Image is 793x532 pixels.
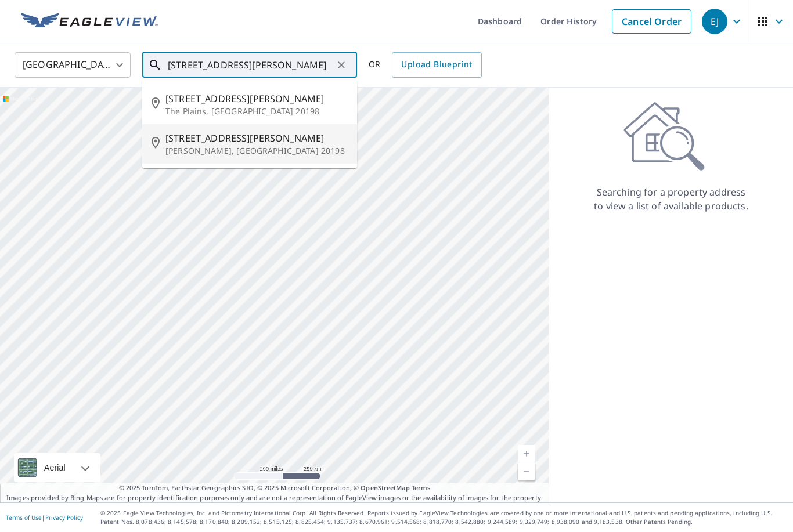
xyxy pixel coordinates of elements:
[21,13,158,30] img: EV Logo
[168,49,333,81] input: Search by address or latitude-longitude
[612,9,691,34] a: Cancel Order
[401,57,472,72] span: Upload Blueprint
[412,483,431,492] a: Terms
[6,514,83,521] p: |
[45,513,83,522] a: Privacy Policy
[165,106,348,117] p: The Plains, [GEOGRAPHIC_DATA] 20198
[361,483,409,492] a: OpenStreetMap
[518,445,535,462] a: Current Level 5, Zoom In
[369,52,482,78] div: OR
[165,92,348,106] span: [STREET_ADDRESS][PERSON_NAME]
[333,57,349,73] button: Clear
[593,185,749,213] p: Searching for a property address to view a list of available products.
[165,145,348,157] p: [PERSON_NAME], [GEOGRAPHIC_DATA] 20198
[119,483,431,493] span: © 2025 TomTom, Earthstar Geographics SIO, © 2025 Microsoft Corporation, ©
[518,462,535,480] a: Current Level 5, Zoom Out
[100,509,787,526] p: © 2025 Eagle View Technologies, Inc. and Pictometry International Corp. All Rights Reserved. Repo...
[41,453,69,482] div: Aerial
[702,9,727,34] div: EJ
[392,52,481,78] a: Upload Blueprint
[6,513,42,522] a: Terms of Use
[14,453,100,482] div: Aerial
[165,131,348,145] span: [STREET_ADDRESS][PERSON_NAME]
[15,49,131,81] div: [GEOGRAPHIC_DATA]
